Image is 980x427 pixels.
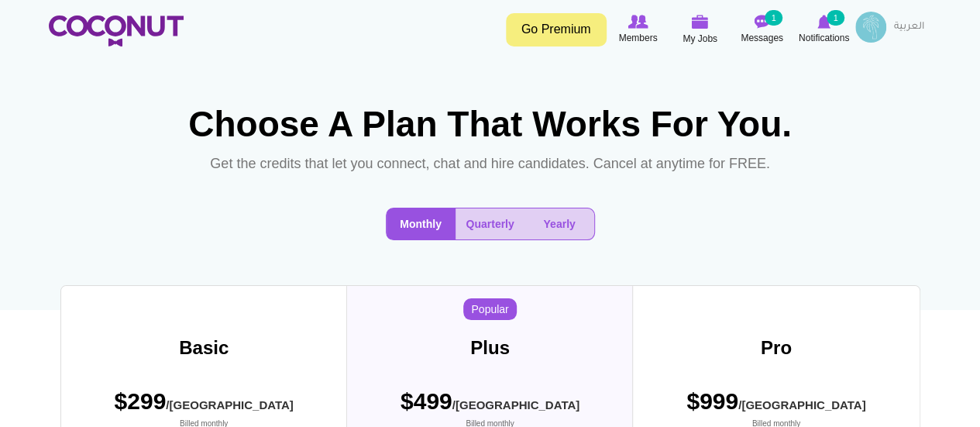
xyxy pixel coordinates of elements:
[765,10,782,26] small: 1
[669,12,731,48] a: My Jobs My Jobs
[731,12,793,47] a: Messages Messages 1
[886,12,932,43] a: العربية
[166,398,293,412] sub: /[GEOGRAPHIC_DATA]
[799,30,849,46] span: Notifications
[525,208,594,239] button: Yearly
[61,338,347,358] h3: Basic
[683,31,717,46] span: My Jobs
[633,338,919,358] h3: Pro
[49,15,184,46] img: Home
[692,15,709,29] img: My Jobs
[793,12,855,47] a: Notifications Notifications 1
[463,298,516,320] span: Popular
[827,10,844,26] small: 1
[741,30,783,46] span: Messages
[738,398,865,412] sub: /[GEOGRAPHIC_DATA]
[607,12,669,47] a: Browse Members Members
[755,15,770,29] img: Messages
[181,105,800,144] h1: Choose A Plan That Works For You.
[456,208,525,239] button: Quarterly
[506,13,607,46] a: Go Premium
[628,15,648,29] img: Browse Members
[817,15,830,29] img: Notifications
[347,338,633,358] h3: Plus
[618,30,657,46] span: Members
[387,208,456,239] button: Monthly
[204,152,775,177] p: Get the credits that let you connect, chat and hire candidates. Cancel at anytime for FREE.
[452,398,579,412] sub: /[GEOGRAPHIC_DATA]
